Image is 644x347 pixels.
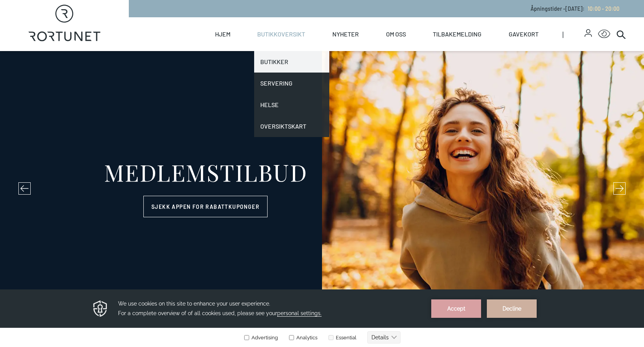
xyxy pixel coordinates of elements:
[327,45,356,51] label: Essential
[104,160,307,183] div: MEDLEMSTILBUD
[254,51,329,73] a: Butikker
[332,17,359,51] a: Nyheter
[386,17,406,51] a: Om oss
[329,46,333,51] input: Essential
[254,94,329,116] a: Helse
[143,196,268,217] a: Sjekk appen for rabattkuponger
[598,28,610,40] button: Open Accessibility Menu
[254,116,329,137] a: Oversiktskart
[257,17,305,51] a: Butikkoversikt
[585,5,619,12] a: 10:00 - 20:00
[118,10,422,29] h3: We use cookies on this site to enhance your user experience. For a complete overview of of all co...
[588,5,619,12] span: 10:00 - 20:00
[244,46,249,51] input: Advertising
[562,17,585,51] span: |
[244,45,278,51] label: Advertising
[509,17,539,51] a: Gavekort
[289,46,294,51] input: Analytics
[487,10,537,28] button: Decline
[287,45,317,51] label: Analytics
[431,10,481,28] button: Accept
[531,5,619,13] p: Åpningstider - [DATE] :
[371,45,389,51] text: Details
[215,17,230,51] a: Hjem
[277,21,322,27] span: personal settings.
[254,73,329,94] a: Servering
[92,10,108,28] img: Privacy reminder
[433,17,481,51] a: Tilbakemelding
[367,42,401,54] button: Details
